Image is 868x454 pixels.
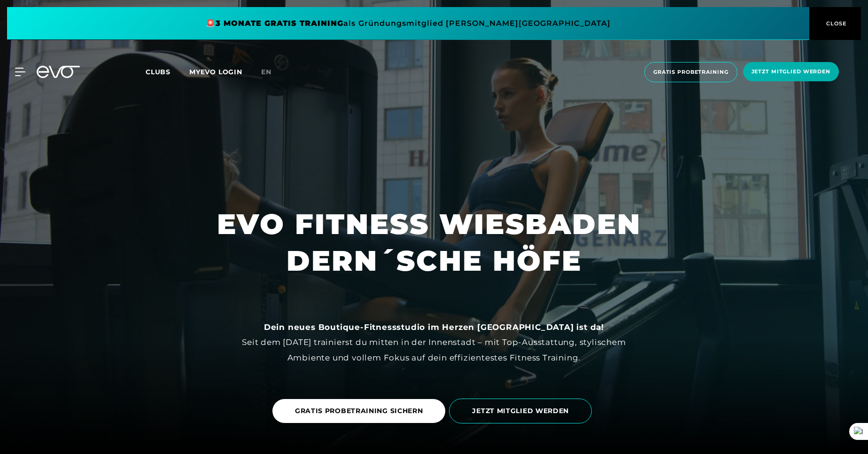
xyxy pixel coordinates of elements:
a: en [261,67,283,78]
strong: Dein neues Boutique-Fitnessstudio im Herzen [GEOGRAPHIC_DATA] ist da! [264,322,604,332]
a: GRATIS PROBETRAINING SICHERN [272,399,446,423]
span: CLOSE [824,19,847,28]
a: Jetzt Mitglied werden [740,62,842,82]
span: Gratis Probetraining [653,68,728,76]
span: GRATIS PROBETRAINING SICHERN [295,406,423,416]
div: Seit dem [DATE] trainierst du mitten in der Innenstadt – mit Top-Ausstattung, stylischem Ambiente... [223,320,645,365]
a: Clubs [146,67,189,76]
button: CLOSE [809,7,861,40]
h1: EVO FITNESS WIESBADEN DERN´SCHE HÖFE [217,206,651,279]
span: Jetzt Mitglied werden [752,68,830,76]
a: JETZT MITGLIED WERDEN [449,391,596,431]
span: Clubs [146,68,170,76]
a: Gratis Probetraining [642,62,740,82]
a: MYEVO LOGIN [189,68,242,76]
span: JETZT MITGLIED WERDEN [472,406,569,416]
span: en [261,68,271,76]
